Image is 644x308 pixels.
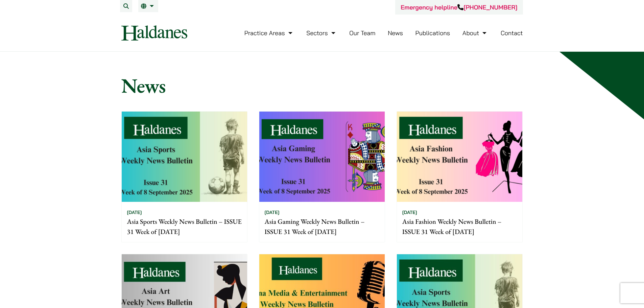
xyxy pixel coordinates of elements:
[402,209,417,215] time: [DATE]
[259,111,385,242] a: [DATE] Asia Gaming Weekly News Bulletin – ISSUE 31 Week of [DATE]
[462,29,488,37] a: About
[401,3,517,11] a: Emergency helpline[PHONE_NUMBER]
[121,73,523,98] h1: News
[141,3,156,9] a: EN
[265,209,280,215] time: [DATE]
[415,29,450,37] a: Publications
[121,111,247,242] a: [DATE] Asia Sports Weekly News Bulletin – ISSUE 31 Week of [DATE]
[244,29,294,37] a: Practice Areas
[397,111,523,242] a: [DATE] Asia Fashion Weekly News Bulletin – ISSUE 31 Week of [DATE]
[127,209,142,215] time: [DATE]
[501,29,523,37] a: Contact
[127,216,242,237] p: Asia Sports Weekly News Bulletin – ISSUE 31 Week of [DATE]
[402,216,517,237] p: Asia Fashion Weekly News Bulletin – ISSUE 31 Week of [DATE]
[306,29,337,37] a: Sectors
[349,29,375,37] a: Our Team
[265,216,379,237] p: Asia Gaming Weekly News Bulletin – ISSUE 31 Week of [DATE]
[388,29,403,37] a: News
[121,25,187,41] img: Logo of Haldanes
